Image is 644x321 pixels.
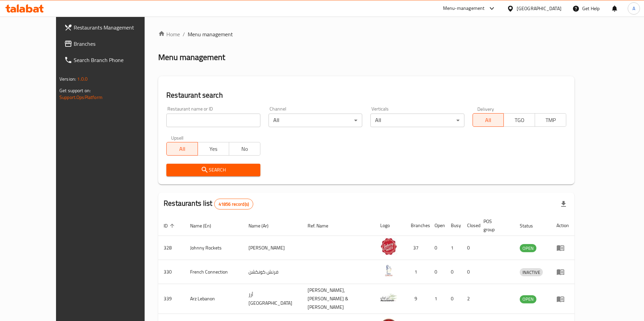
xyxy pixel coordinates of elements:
td: French Connection [185,260,243,284]
span: Name (Ar) [249,222,277,230]
button: Search [166,164,260,176]
button: All [473,113,504,127]
span: No [232,144,258,154]
a: Home [158,30,180,38]
span: Search [172,166,255,174]
span: TGO [507,115,532,125]
a: Search Branch Phone [59,52,164,68]
td: 330 [158,260,185,284]
button: TMP [535,113,566,127]
span: All [169,144,195,154]
span: Branches [74,40,158,48]
td: 1 [429,284,445,314]
input: Search for restaurant name or ID.. [166,114,260,127]
div: All [370,114,464,127]
span: Status [520,222,542,230]
h2: Menu management [158,52,225,63]
span: OPEN [520,295,536,303]
div: Menu [556,244,569,252]
td: 0 [445,284,462,314]
span: Search Branch Phone [74,56,158,64]
th: Busy [445,215,462,236]
span: Restaurants Management [74,23,158,32]
div: Export file [555,196,572,212]
span: All [476,115,501,125]
td: [PERSON_NAME] [243,236,302,260]
td: 0 [462,260,478,284]
td: Arz Lebanon [185,284,243,314]
td: 328 [158,236,185,260]
th: Closed [462,215,478,236]
th: Branches [405,215,429,236]
th: Logo [375,215,405,236]
li: / [183,30,185,38]
td: Johnny Rockets [185,236,243,260]
div: Menu [556,295,569,303]
th: Action [551,215,574,236]
span: Version: [59,75,76,83]
td: أرز [GEOGRAPHIC_DATA] [243,284,302,314]
span: A [632,5,635,12]
span: Yes [201,144,226,154]
div: [GEOGRAPHIC_DATA] [517,5,562,12]
span: POS group [483,217,506,234]
th: Open [429,215,445,236]
span: TMP [538,115,564,125]
td: 0 [429,236,445,260]
button: Yes [198,142,229,156]
div: Menu [556,268,569,276]
td: 0 [429,260,445,284]
span: Name (En) [190,222,220,230]
span: Ref. Name [308,222,337,230]
td: فرنش كونكشن [243,260,302,284]
span: 41856 record(s) [215,201,253,207]
img: Arz Lebanon [380,289,397,306]
span: 1.0.0 [77,75,88,83]
td: 1 [405,260,429,284]
td: 1 [445,236,462,260]
a: Restaurants Management [59,19,164,36]
span: Menu management [188,30,233,38]
h2: Restaurant search [166,90,566,100]
span: ID [164,222,177,230]
button: All [166,142,198,156]
td: [PERSON_NAME],[PERSON_NAME] & [PERSON_NAME] [302,284,375,314]
span: OPEN [520,244,536,252]
a: Support.OpsPlatform [59,93,103,102]
h2: Restaurants list [164,198,253,209]
td: 0 [445,260,462,284]
nav: breadcrumb [158,30,574,38]
td: 2 [462,284,478,314]
td: 9 [405,284,429,314]
label: Delivery [477,106,494,111]
td: 37 [405,236,429,260]
button: TGO [503,113,535,127]
div: Menu-management [443,4,485,13]
span: Get support on: [59,86,91,95]
a: Branches [59,36,164,52]
button: No [229,142,260,156]
div: Total records count [214,199,253,209]
span: INACTIVE [520,268,543,276]
label: Upsell [171,135,184,140]
td: 339 [158,284,185,314]
img: Johnny Rockets [380,238,397,255]
img: French Connection [380,262,397,279]
td: 0 [462,236,478,260]
div: All [269,114,362,127]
